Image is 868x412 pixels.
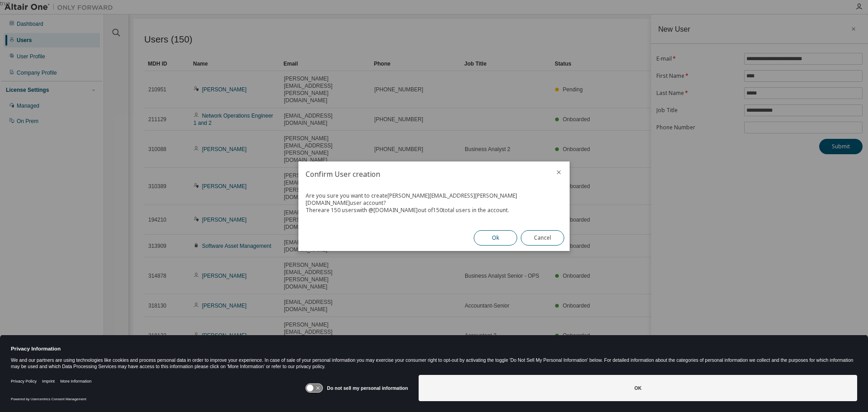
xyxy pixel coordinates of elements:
[306,207,562,214] div: There are 150 users with @ [DOMAIN_NAME] out of 150 total users in the account.
[306,192,562,207] div: Are you sure you want to create [PERSON_NAME][EMAIL_ADDRESS][PERSON_NAME][DOMAIN_NAME] user account?
[555,169,562,176] button: close
[521,230,564,246] button: Cancel
[474,230,517,246] button: Ok
[298,161,548,187] h2: Confirm User creation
